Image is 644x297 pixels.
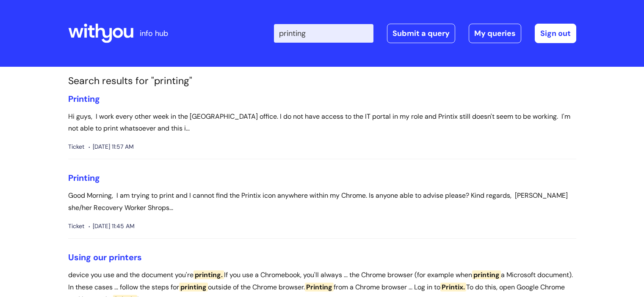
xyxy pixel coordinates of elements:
[305,283,334,292] span: Printing
[469,24,521,43] a: My queries
[88,142,134,152] span: [DATE] 11:57 AM
[193,270,224,279] span: printing.
[140,27,168,40] p: info hub
[68,221,84,232] span: Ticket
[472,270,501,279] span: printing
[387,24,455,43] a: Submit a query
[274,24,576,43] div: | -
[88,221,135,232] span: [DATE] 11:45 AM
[274,24,373,43] input: Search
[68,93,100,104] a: Printing
[440,283,466,292] span: Printix.
[68,252,142,263] a: Using our printers
[68,190,576,214] p: Good Morning, I am trying to print and I cannot find the Printix icon anywhere within my Chrome. ...
[179,283,208,292] span: printing
[68,142,84,152] span: Ticket
[68,75,576,87] h1: Search results for "printing"
[68,111,576,135] p: Hi guys, I work every other week in the [GEOGRAPHIC_DATA] office. I do not have access to the IT ...
[68,172,100,183] a: Printing
[535,24,576,43] a: Sign out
